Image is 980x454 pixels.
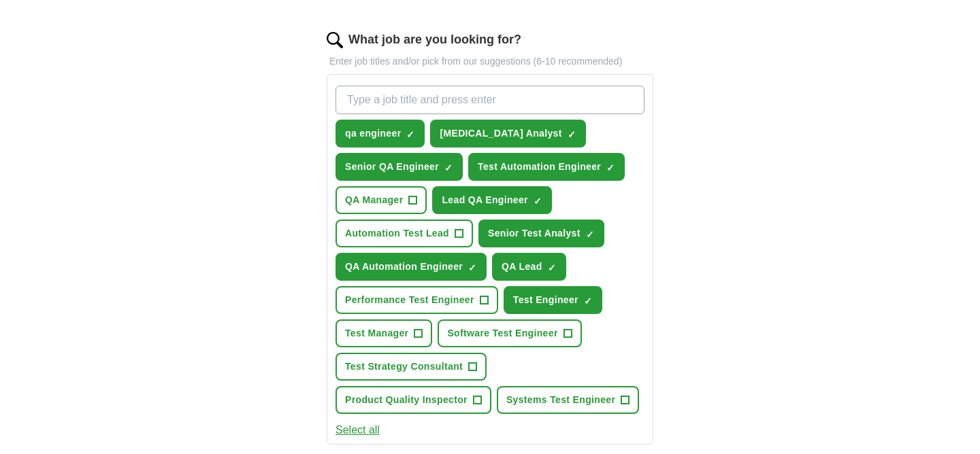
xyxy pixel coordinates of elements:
p: Enter job titles and/or pick from our suggestions (6-10 recommended) [327,54,653,69]
span: Test Manager [345,326,408,340]
button: Senior Test Analyst✓ [478,220,604,247]
button: Test Automation Engineer✓ [468,153,625,181]
button: Test Strategy Consultant [336,353,487,381]
button: Performance Test Engineer [336,286,498,314]
span: Senior QA Engineer [345,160,439,174]
span: QA Manager [345,193,403,207]
span: ✓ [568,129,576,140]
button: Test Engineer✓ [504,286,602,314]
span: Product Quality Inspector [345,393,468,407]
span: ✓ [548,262,556,273]
button: Systems Test Engineer [497,386,639,414]
button: Software Test Engineer [438,319,581,347]
span: Automation Test Lead [345,226,449,241]
button: QA Automation Engineer✓ [336,253,487,281]
span: ✓ [606,162,615,173]
span: Lead QA Engineer [442,193,527,207]
button: Senior QA Engineer✓ [336,153,463,181]
label: What job are you looking for? [348,31,521,49]
button: Test Manager [336,319,432,347]
span: ✓ [534,196,542,207]
span: Systems Test Engineer [506,393,615,407]
span: qa engineer [345,126,401,141]
img: search.png [327,32,343,48]
button: [MEDICAL_DATA] Analyst✓ [430,120,585,147]
button: Automation Test Lead [336,220,473,247]
span: ✓ [444,162,453,173]
button: Lead QA Engineer✓ [432,186,551,214]
button: QA Lead✓ [492,253,566,281]
span: ✓ [584,296,592,307]
span: Test Strategy Consultant [345,360,463,374]
span: ✓ [586,229,594,240]
span: [MEDICAL_DATA] Analyst [440,126,561,141]
input: Type a job title and press enter [336,86,644,114]
button: qa engineer✓ [336,120,425,147]
span: Test Automation Engineer [478,160,601,174]
span: QA Automation Engineer [345,260,463,274]
button: QA Manager [336,186,427,214]
button: Product Quality Inspector [336,386,491,414]
span: Software Test Engineer [447,326,557,340]
span: QA Lead [502,260,542,274]
span: Senior Test Analyst [488,226,581,241]
span: Performance Test Engineer [345,293,474,307]
span: ✓ [468,262,476,273]
span: ✓ [406,129,414,140]
button: Select all [336,422,380,438]
span: Test Engineer [513,293,578,307]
